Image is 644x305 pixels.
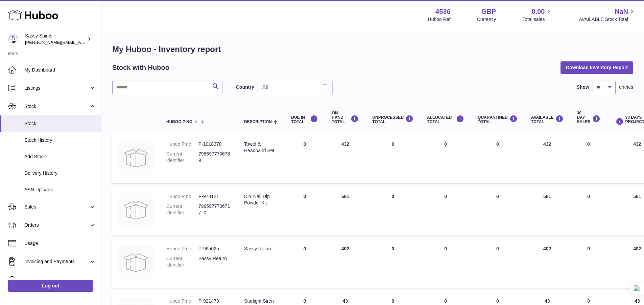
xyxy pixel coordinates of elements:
[524,187,570,235] td: 561
[166,151,198,164] dt: Current identifier
[496,246,499,251] span: 0
[24,187,96,193] span: ASN Uploads
[24,240,96,247] span: Usage
[372,115,413,124] div: UNPROCESSED Total
[112,44,633,55] h1: My Huboo - Inventory report
[522,16,552,23] span: Total sales
[560,61,633,74] button: Download Inventory Report
[577,111,600,124] div: 30 DAY SALES
[166,298,198,304] dt: Huboo P no
[579,7,636,23] a: NaN AVAILABLE Stock Total
[119,141,153,175] img: product image
[365,187,420,235] td: 0
[496,141,499,147] span: 0
[481,7,496,16] strong: GBP
[166,120,192,124] span: Huboo P no
[24,120,96,127] span: Stock
[119,246,153,279] img: product image
[325,134,365,183] td: 432
[24,85,89,91] span: Listings
[24,103,89,110] span: Stock
[244,246,278,252] div: Sassy Return
[198,298,231,304] dd: P-921473
[166,193,198,200] dt: Huboo P no
[244,120,272,124] span: Description
[198,255,231,268] dd: Sassy Return
[284,239,325,288] td: 0
[427,115,464,124] div: ALLOCATED Total
[166,203,198,216] dt: Current identifier
[24,277,96,283] span: Cases
[325,187,365,235] td: 561
[522,7,552,23] a: 0.00 Total sales
[420,239,471,288] td: 0
[166,141,198,147] dt: Huboo P no
[615,7,628,16] span: NaN
[496,194,499,199] span: 0
[198,141,231,147] dd: P-1018378
[619,84,633,90] span: entries
[365,134,420,183] td: 0
[25,33,86,46] div: Sassy Saints
[531,115,564,124] div: AVAILABLE Total
[291,115,318,124] div: DUE IN TOTAL
[570,187,607,235] td: 0
[570,239,607,288] td: 0
[24,137,96,143] span: Stock History
[166,246,198,252] dt: Huboo P no
[325,239,365,288] td: 402
[477,16,496,23] div: Currency
[24,154,96,160] span: Add Stock
[198,246,231,252] dd: P-965025
[24,222,89,228] span: Orders
[365,239,420,288] td: 0
[570,134,607,183] td: 0
[420,187,471,235] td: 0
[198,193,231,200] dd: P-978121
[24,204,89,210] span: Sales
[24,67,96,73] span: My Dashboard
[524,134,570,183] td: 432
[236,84,254,90] label: Country
[579,16,636,23] span: AVAILABLE Stock Total
[8,280,93,292] a: Log out
[435,7,451,16] strong: 4536
[428,16,451,23] div: Huboo Ref
[420,134,471,183] td: 0
[198,151,231,164] dd: 7965977706789
[532,7,545,16] span: 0.00
[284,134,325,183] td: 0
[496,298,499,304] span: 0
[24,170,96,176] span: Delivery History
[332,111,359,124] div: ON HAND Total
[8,34,18,44] img: ramey@sassysaints.com
[112,63,169,72] h2: Stock with Huboo
[198,203,231,216] dd: 7965977706717_0
[119,193,153,227] img: product image
[166,255,198,268] dt: Current identifier
[577,84,589,90] label: Show
[25,39,136,45] span: [PERSON_NAME][EMAIL_ADDRESS][DOMAIN_NAME]
[524,239,570,288] td: 402
[284,187,325,235] td: 0
[24,258,89,265] span: Invoicing and Payments
[478,115,518,124] div: QUARANTINED Total
[244,141,278,154] div: Towel & Headband Set
[244,193,278,206] div: DIY Nail Dip Powder Kit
